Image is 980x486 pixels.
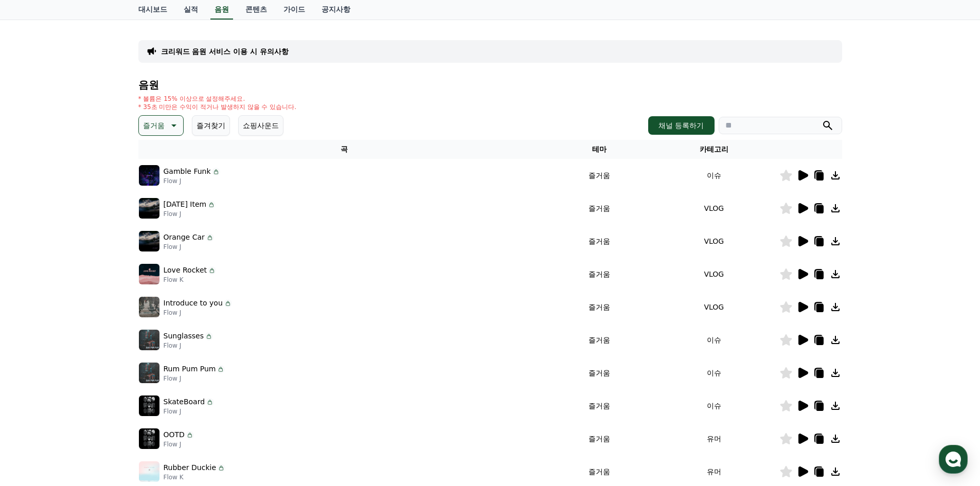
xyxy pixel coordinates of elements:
p: Flow K [164,276,217,284]
button: 쇼핑사운드 [238,115,283,136]
td: 즐거움 [550,225,649,258]
p: Sunglasses [164,331,204,341]
img: music [139,395,159,416]
p: Flow J [164,440,194,448]
span: 설정 [159,341,171,350]
p: Rum Pum Pum [164,364,216,374]
img: music [139,198,159,219]
td: 즐거움 [550,422,649,455]
td: 즐거움 [550,356,649,389]
p: Flow J [164,243,214,251]
td: 이슈 [649,389,779,422]
td: 즐거움 [550,291,649,323]
p: * 볼륨은 15% 이상으로 설정해주세요. [138,95,297,103]
p: * 35초 미만은 수익이 적거나 발생하지 않을 수 있습니다. [138,103,297,111]
p: Gamble Funk [164,166,211,177]
img: music [139,165,159,186]
p: Flow J [164,210,216,218]
img: music [139,428,159,449]
td: 즐거움 [550,389,649,422]
button: 채널 등록하기 [648,116,714,135]
td: 즐거움 [550,323,649,356]
a: 대화 [68,326,133,352]
p: Rubber Duckie [164,462,217,473]
img: music [139,363,159,383]
h4: 음원 [138,79,842,91]
p: Introduce to you [164,298,223,309]
p: 즐거움 [143,118,165,133]
p: Flow J [164,309,232,317]
a: 설정 [133,326,198,352]
td: 즐거움 [550,258,649,291]
td: 이슈 [649,356,779,389]
img: music [139,264,159,284]
th: 카테고리 [649,140,779,159]
td: VLOG [649,225,779,258]
span: 홈 [32,341,39,350]
p: SkateBoard [164,397,205,407]
td: VLOG [649,192,779,225]
th: 곡 [138,140,550,159]
p: Flow J [164,407,215,416]
button: 즐거움 [138,115,184,136]
img: music [139,231,159,251]
p: Orange Car [164,232,205,243]
td: 이슈 [649,159,779,192]
a: 크리워드 음원 서비스 이용 시 유의사항 [161,46,289,57]
td: 즐거움 [550,192,649,225]
td: VLOG [649,258,779,291]
td: 이슈 [649,323,779,356]
p: OOTD [164,429,185,440]
img: music [139,461,159,482]
p: Flow K [164,473,226,481]
button: 즐겨찾기 [192,115,230,136]
th: 테마 [550,140,649,159]
td: VLOG [649,291,779,323]
a: 홈 [3,326,68,352]
p: Flow J [164,374,225,383]
td: 유머 [649,422,779,455]
img: music [139,297,159,317]
p: Flow J [164,341,213,350]
p: Love Rocket [164,265,207,276]
span: 대화 [94,342,106,350]
img: music [139,330,159,350]
p: [DATE] Item [164,199,207,210]
p: Flow J [164,177,220,185]
td: 즐거움 [550,159,649,192]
